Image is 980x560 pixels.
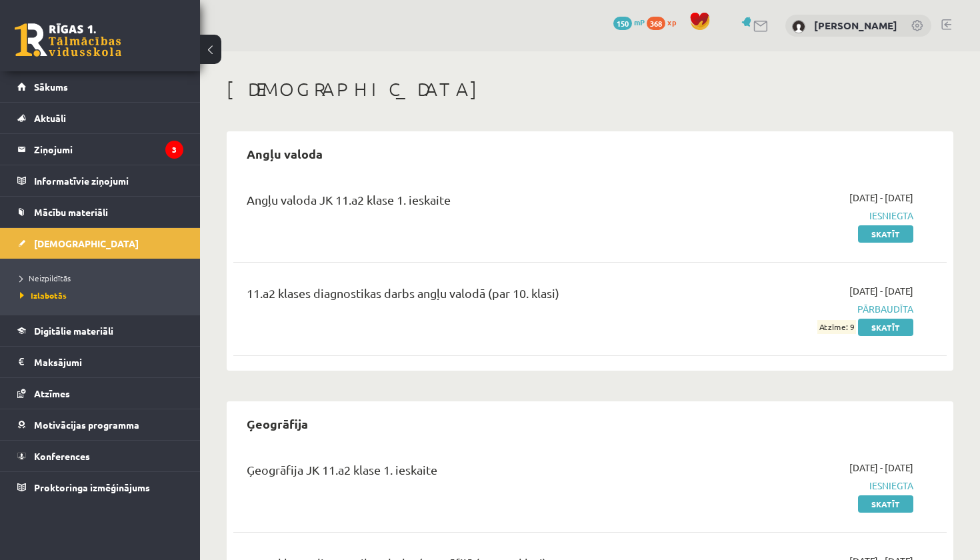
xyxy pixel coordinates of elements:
[17,441,183,471] a: Konferences
[705,302,913,316] span: Pārbaudīta
[849,284,913,298] span: [DATE] - [DATE]
[20,290,67,301] span: Izlabotās
[858,495,913,513] a: Skatīt
[34,450,90,462] span: Konferences
[34,325,113,337] span: Digitālie materiāli
[814,19,897,32] a: [PERSON_NAME]
[613,17,632,30] span: 150
[233,408,321,439] h2: Ģeogrāfija
[247,461,685,485] div: Ģeogrāfija JK 11.a2 klase 1. ieskaite
[227,78,953,101] h1: [DEMOGRAPHIC_DATA]
[17,228,183,259] a: [DEMOGRAPHIC_DATA]
[20,273,71,283] span: Neizpildītās
[20,272,187,284] a: Neizpildītās
[17,315,183,346] a: Digitālie materiāli
[613,17,645,27] a: 150 mP
[34,112,66,124] span: Aktuāli
[247,191,685,215] div: Angļu valoda JK 11.a2 klase 1. ieskaite
[705,209,913,223] span: Iesniegta
[34,165,183,196] legend: Informatīvie ziņojumi
[858,319,913,336] a: Skatīt
[34,481,150,493] span: Proktoringa izmēģinājums
[34,347,183,377] legend: Maksājumi
[34,419,139,431] span: Motivācijas programma
[647,17,683,27] a: 368 xp
[634,17,645,27] span: mP
[34,134,183,165] legend: Ziņojumi
[20,289,187,301] a: Izlabotās
[233,138,336,169] h2: Angļu valoda
[17,378,183,409] a: Atzīmes
[17,197,183,227] a: Mācību materiāli
[667,17,676,27] span: xp
[247,284,685,309] div: 11.a2 klases diagnostikas darbs angļu valodā (par 10. klasi)
[34,387,70,399] span: Atzīmes
[17,103,183,133] a: Aktuāli
[647,17,665,30] span: 368
[17,71,183,102] a: Sākums
[15,23,121,57] a: Rīgas 1. Tālmācības vidusskola
[34,237,139,249] span: [DEMOGRAPHIC_DATA]
[849,191,913,205] span: [DATE] - [DATE]
[705,479,913,493] span: Iesniegta
[17,165,183,196] a: Informatīvie ziņojumi
[17,134,183,165] a: Ziņojumi3
[165,141,183,159] i: 3
[17,472,183,503] a: Proktoringa izmēģinājums
[858,225,913,243] a: Skatīt
[34,81,68,93] span: Sākums
[792,20,805,33] img: Rūdolfs Linavskis
[34,206,108,218] span: Mācību materiāli
[849,461,913,475] span: [DATE] - [DATE]
[817,320,856,334] span: Atzīme: 9
[17,347,183,377] a: Maksājumi
[17,409,183,440] a: Motivācijas programma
